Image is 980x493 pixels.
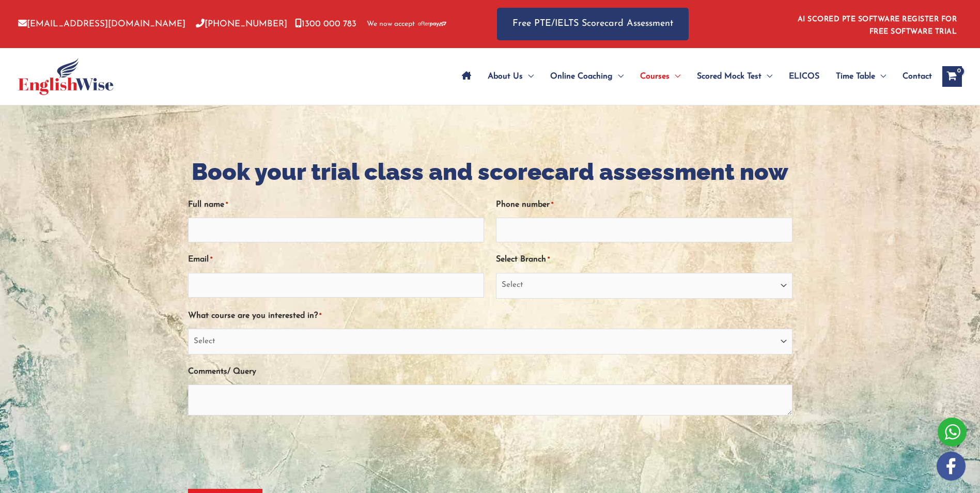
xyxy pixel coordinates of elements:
[523,58,534,95] span: Menu Toggle
[613,58,624,95] span: Menu Toggle
[188,251,212,268] label: Email
[937,452,966,481] img: white-facebook.png
[632,58,689,95] a: CoursesMenu Toggle
[188,430,345,470] iframe: reCAPTCHA
[488,58,523,95] span: About Us
[188,363,256,380] label: Comments/ Query
[496,196,553,213] label: Phone number
[542,58,632,95] a: Online CoachingMenu Toggle
[670,58,680,95] span: Menu Toggle
[828,58,894,95] a: Time TableMenu Toggle
[188,196,228,213] label: Full name
[454,58,932,95] nav: Site Navigation: Main Menu
[18,20,185,28] a: [EMAIL_ADDRESS][DOMAIN_NAME]
[761,58,772,95] span: Menu Toggle
[836,58,875,95] span: Time Table
[479,58,542,95] a: About UsMenu Toggle
[497,8,689,40] a: Free PTE/IELTS Scorecard Assessment
[196,20,287,28] a: [PHONE_NUMBER]
[367,19,415,29] span: We now accept
[295,20,356,28] a: 1300 000 783
[496,251,550,268] label: Select Branch
[188,157,792,188] h2: Book your trial class and scorecard assessment now
[689,58,781,95] a: Scored Mock TestMenu Toggle
[781,58,828,95] a: ELICOS
[789,58,819,95] span: ELICOS
[18,58,114,95] img: cropped-ew-logo
[894,58,932,95] a: Contact
[875,58,886,95] span: Menu Toggle
[942,66,962,87] a: View Shopping Cart, empty
[903,58,932,95] span: Contact
[697,58,761,95] span: Scored Mock Test
[798,16,957,36] a: AI SCORED PTE SOFTWARE REGISTER FOR FREE SOFTWARE TRIAL
[791,7,962,41] aside: Header Widget 1
[418,21,446,27] img: Afterpay-Logo
[640,58,670,95] span: Courses
[550,58,613,95] span: Online Coaching
[188,307,321,325] label: What course are you interested in?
